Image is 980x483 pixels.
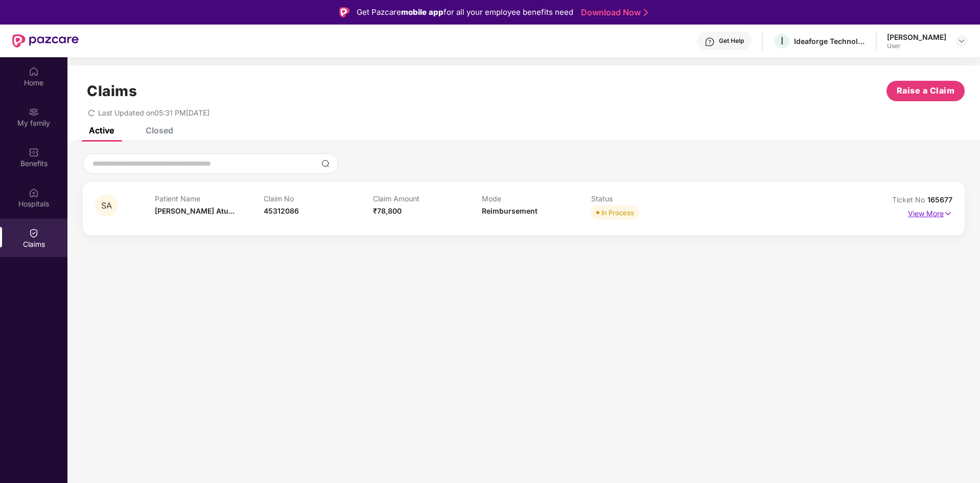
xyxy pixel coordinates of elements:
[897,84,955,97] span: Raise a Claim
[357,6,573,18] div: Get Pazcare for all your employee benefits need
[482,194,591,203] p: Mode
[887,32,946,42] div: [PERSON_NAME]
[339,7,349,17] img: Logo
[98,108,209,117] span: Last Updated on 05:31 PM[DATE]
[88,108,95,117] span: redo
[29,228,39,238] img: svg+xml;base64,PHN2ZyBpZD0iQ2xhaW0iIHhtbG5zPSJodHRwOi8vd3d3LnczLm9yZy8yMDAwL3N2ZyIgd2lkdGg9IjIwIi...
[12,34,79,48] img: New Pazcare Logo
[719,37,744,45] div: Get Help
[601,208,634,218] div: In Process
[927,195,952,204] span: 165677
[781,35,783,47] span: I
[264,206,299,215] span: 45312086
[482,206,538,215] span: Reimbursement
[892,195,927,204] span: Ticket No
[155,206,235,215] span: [PERSON_NAME] Atu...
[958,37,966,45] img: svg+xml;base64,PHN2ZyBpZD0iRHJvcGRvd24tMzJ4MzIiIHhtbG5zPSJodHRwOi8vd3d3LnczLm9yZy8yMDAwL3N2ZyIgd2...
[373,194,482,203] p: Claim Amount
[29,107,39,117] img: svg+xml;base64,PHN2ZyB3aWR0aD0iMjAiIGhlaWdodD0iMjAiIHZpZXdCb3g9IjAgMCAyMCAyMCIgZmlsbD0ibm9uZSIgeG...
[146,125,173,135] div: Closed
[644,7,648,18] img: Stroke
[794,36,866,46] div: Ideaforge Technology Ltd
[373,206,402,215] span: ₹78,800
[401,7,444,17] strong: mobile app
[887,42,946,50] div: User
[89,125,114,135] div: Active
[29,147,39,157] img: svg+xml;base64,PHN2ZyBpZD0iQmVuZWZpdHMiIHhtbG5zPSJodHRwOi8vd3d3LnczLm9yZy8yMDAwL3N2ZyIgd2lkdGg9Ij...
[101,201,112,210] span: SA
[321,159,330,168] img: svg+xml;base64,PHN2ZyBpZD0iU2VhcmNoLTMyeDMyIiB4bWxucz0iaHR0cDovL3d3dy53My5vcmcvMjAwMC9zdmciIHdpZH...
[705,37,715,47] img: svg+xml;base64,PHN2ZyBpZD0iSGVscC0zMngzMiIgeG1sbnM9Imh0dHA6Ly93d3cudzMub3JnLzIwMDAvc3ZnIiB3aWR0aD...
[886,81,965,101] button: Raise a Claim
[908,205,952,219] p: View More
[29,66,39,77] img: svg+xml;base64,PHN2ZyBpZD0iSG9tZSIgeG1sbnM9Imh0dHA6Ly93d3cudzMub3JnLzIwMDAvc3ZnIiB3aWR0aD0iMjAiIG...
[944,208,952,219] img: svg+xml;base64,PHN2ZyB4bWxucz0iaHR0cDovL3d3dy53My5vcmcvMjAwMC9zdmciIHdpZHRoPSIxNyIgaGVpZ2h0PSIxNy...
[155,194,264,203] p: Patient Name
[581,7,645,18] a: Download Now
[264,194,373,203] p: Claim No
[29,188,39,198] img: svg+xml;base64,PHN2ZyBpZD0iSG9zcGl0YWxzIiB4bWxucz0iaHR0cDovL3d3dy53My5vcmcvMjAwMC9zdmciIHdpZHRoPS...
[591,194,701,203] p: Status
[87,82,137,100] h1: Claims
